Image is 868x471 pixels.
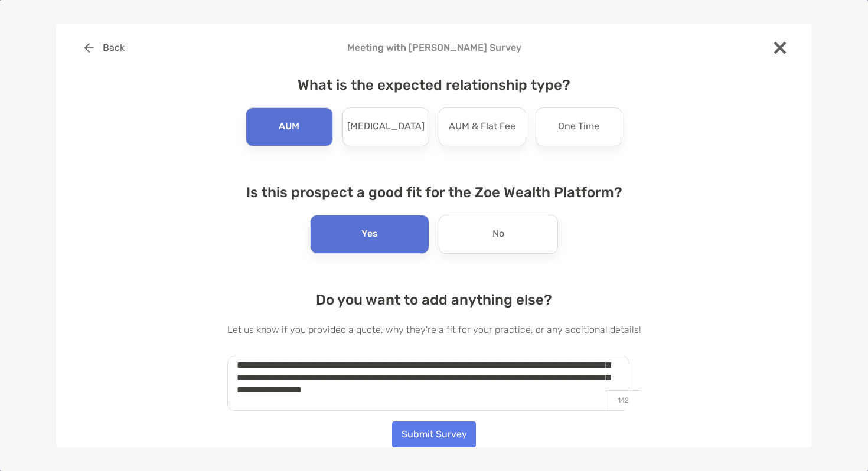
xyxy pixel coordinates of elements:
[227,77,641,93] h4: What is the expected relationship type?
[227,322,641,337] p: Let us know if you provided a quote, why they're a fit for your practice, or any additional details!
[279,117,299,136] p: AUM
[84,43,94,53] img: button icon
[227,184,641,201] h4: Is this prospect a good fit for the Zoe Wealth Platform?
[227,292,641,308] h4: Do you want to add anything else?
[392,421,476,447] button: Submit Survey
[449,117,515,136] p: AUM & Flat Fee
[361,225,378,244] p: Yes
[774,42,786,54] img: close modal
[347,117,425,136] p: [MEDICAL_DATA]
[606,390,641,410] p: 142
[75,42,793,53] h4: Meeting with [PERSON_NAME] Survey
[75,35,133,61] button: Back
[492,225,504,244] p: No
[558,117,599,136] p: One Time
